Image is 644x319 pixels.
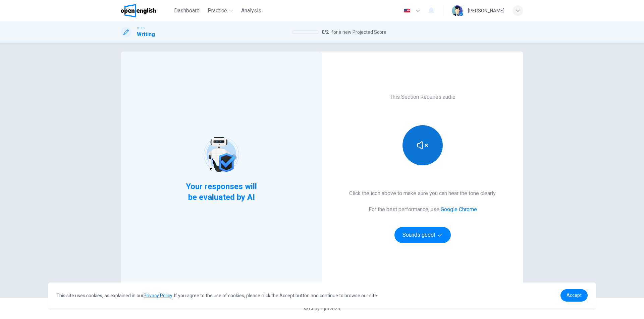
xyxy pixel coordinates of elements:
[349,189,496,197] h6: Click the icon above to make sure you can hear the tone clearly.
[560,289,588,302] a: dismiss cookie message
[452,5,463,16] img: Profile picture
[390,93,455,101] h6: This Section Requires audio
[238,5,264,17] button: Analysis
[322,28,329,36] span: 0 / 2
[181,181,262,203] span: Your responses will be evaluated by AI
[331,28,386,36] span: for a new Projected Score
[174,7,200,15] span: Dashboard
[468,7,504,15] div: [PERSON_NAME]
[48,283,596,308] div: cookieconsent
[441,206,477,213] a: Google Chrome
[56,293,378,298] span: This site uses cookies, as explained in our . If you agree to the use of cookies, please click th...
[171,5,202,17] button: Dashboard
[304,306,340,311] span: © Copyright 2025
[121,4,171,17] a: OpenEnglish logo
[137,30,155,38] h1: Writing
[241,7,261,15] span: Analysis
[121,4,156,17] img: OpenEnglish logo
[208,7,227,15] span: Practice
[567,293,582,298] span: Accept
[137,26,145,30] span: IELTS
[200,133,243,176] img: robot icon
[369,206,477,214] h6: For the best performance, use
[394,227,451,243] button: Sounds good!
[144,293,172,298] a: Privacy Policy
[205,5,236,17] button: Practice
[403,8,411,13] img: en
